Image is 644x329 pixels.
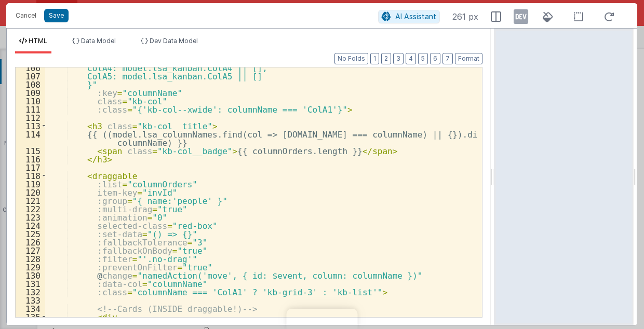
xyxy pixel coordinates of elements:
[16,229,45,238] div: 125
[16,271,45,279] div: 130
[16,80,45,88] div: 108
[418,53,428,64] button: 5
[16,204,45,213] div: 122
[16,97,45,105] div: 110
[16,155,45,163] div: 116
[334,53,368,64] button: No Folds
[16,263,45,271] div: 129
[16,246,45,254] div: 127
[150,37,198,45] span: Dev Data Model
[16,304,45,312] div: 134
[16,130,45,146] div: 114
[442,53,453,64] button: 7
[16,312,45,321] div: 135
[16,121,45,130] div: 113
[16,213,45,221] div: 123
[378,10,440,23] button: AI Assistant
[16,188,45,196] div: 120
[16,146,45,155] div: 115
[16,163,45,171] div: 117
[452,10,478,23] span: 261 px
[381,53,391,64] button: 2
[455,53,482,64] button: Format
[16,287,45,296] div: 132
[16,113,45,121] div: 112
[406,53,416,64] button: 4
[29,37,47,45] span: HTML
[16,279,45,287] div: 131
[16,72,45,80] div: 107
[16,238,45,246] div: 126
[395,12,436,21] span: AI Assistant
[16,171,45,180] div: 118
[16,254,45,263] div: 128
[16,105,45,113] div: 111
[16,196,45,204] div: 121
[430,53,440,64] button: 6
[393,53,404,64] button: 3
[44,9,69,22] button: Save
[370,53,379,64] button: 1
[81,37,116,45] span: Data Model
[16,221,45,229] div: 124
[16,63,45,72] div: 106
[16,180,45,188] div: 119
[16,88,45,97] div: 109
[10,8,42,23] button: Cancel
[16,296,45,304] div: 133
